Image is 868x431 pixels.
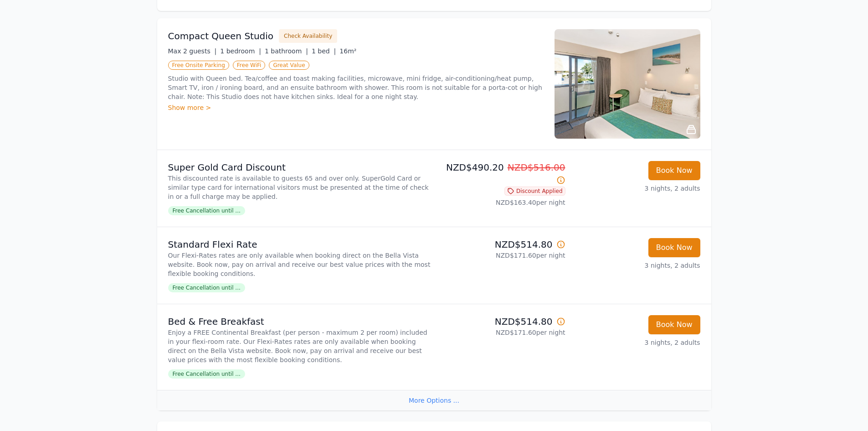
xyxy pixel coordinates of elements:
[168,206,245,215] span: Free Cancellation until ...
[168,30,274,42] h3: Compact Queen Studio
[265,47,308,55] span: 1 bathroom |
[438,328,565,337] p: NZD$171.60 per night
[438,251,565,260] p: NZD$171.60 per night
[504,187,565,196] span: Discount Applied
[438,315,565,328] p: NZD$514.80
[438,161,565,187] p: NZD$490.20
[233,61,266,70] span: Free WiFi
[438,238,565,251] p: NZD$514.80
[157,390,711,410] div: More Options ...
[168,61,229,70] span: Free Onsite Parking
[168,174,431,201] p: This discounted rate is available to guests 65 and over only. SuperGold Card or similar type card...
[168,251,431,278] p: Our Flexi-Rates rates are only available when booking direct on the Bella Vista website. Book now...
[648,238,700,257] button: Book Now
[438,198,565,207] p: NZD$163.40 per night
[168,369,245,379] span: Free Cancellation until ...
[168,238,431,251] p: Standard Flexi Rate
[168,283,245,292] span: Free Cancellation until ...
[168,315,431,328] p: Bed & Free Breakfast
[168,103,544,112] div: Show more >
[220,47,261,55] span: 1 bedroom |
[269,61,309,70] span: Great Value
[279,29,337,43] button: Check Availability
[339,47,356,55] span: 16m²
[168,74,544,101] p: Studio with Queen bed. Tea/coffee and toast making facilities, microwave, mini fridge, air-condit...
[648,161,700,180] button: Book Now
[573,261,700,270] p: 3 nights, 2 adults
[648,315,700,334] button: Book Now
[508,162,565,173] span: NZD$516.00
[168,161,431,174] p: Super Gold Card Discount
[168,47,217,55] span: Max 2 guests |
[573,338,700,347] p: 3 nights, 2 adults
[573,184,700,193] p: 3 nights, 2 adults
[168,328,431,364] p: Enjoy a FREE Continental Breakfast (per person - maximum 2 per room) included in your flexi-room ...
[312,47,336,55] span: 1 bed |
